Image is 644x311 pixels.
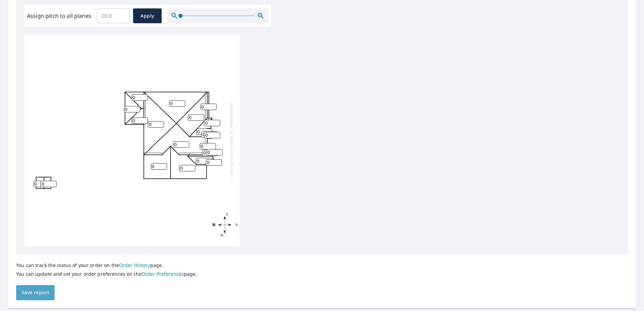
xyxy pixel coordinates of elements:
p: You can update and set your order preferences on the page. [16,271,197,277]
label: Assign pitch to all planes [27,12,91,20]
span: Save report [22,288,49,297]
span: Apply [138,12,156,20]
p: You can track the status of your order on the page. [16,262,197,268]
a: Order History [119,262,150,268]
input: 00.0 [97,6,130,25]
button: Apply [133,8,162,23]
button: Save report [16,285,55,300]
a: Order Preferences [141,271,184,277]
